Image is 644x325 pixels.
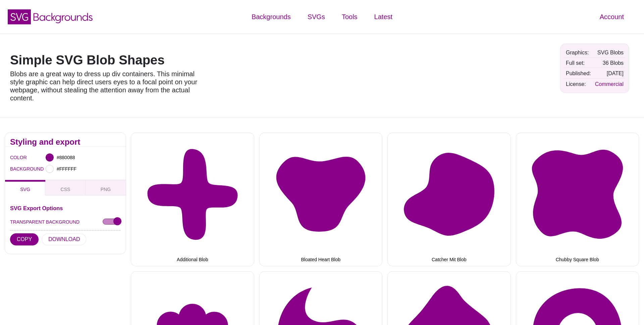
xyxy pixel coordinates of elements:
[259,133,383,266] button: Bloated Heart Blob
[595,81,624,87] a: Commercial
[516,133,639,266] button: Chubby Square Blob
[243,7,299,27] a: Backgrounds
[10,233,39,245] button: COPY
[564,79,593,89] td: License:
[593,48,625,57] td: SVG Blobs
[101,187,111,192] span: PNG
[10,218,79,226] label: TRANSPARENT BACKGROUND
[131,133,254,266] button: Additional Blob
[86,180,126,195] button: PNG
[387,133,511,266] button: Catcher Mit Blob
[593,68,625,78] td: [DATE]
[333,7,366,27] a: Tools
[564,48,593,57] td: Graphics:
[10,165,18,173] label: BACKGROUND
[591,7,632,27] a: Account
[45,180,86,195] button: CSS
[593,58,625,68] td: 36 Blobs
[61,187,70,192] span: CSS
[10,205,121,211] h3: SVG Export Options
[564,68,593,78] td: Published:
[10,70,201,102] p: Blobs are a great way to dress up div containers. This minimal style graphic can help direct user...
[366,7,401,27] a: Latest
[299,7,333,27] a: SVGs
[42,233,87,245] button: DOWNLOAD
[10,153,18,162] label: COLOR
[10,139,121,145] h2: Styling and export
[564,58,593,68] td: Full set:
[10,54,201,66] h1: Simple SVG Blob Shapes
